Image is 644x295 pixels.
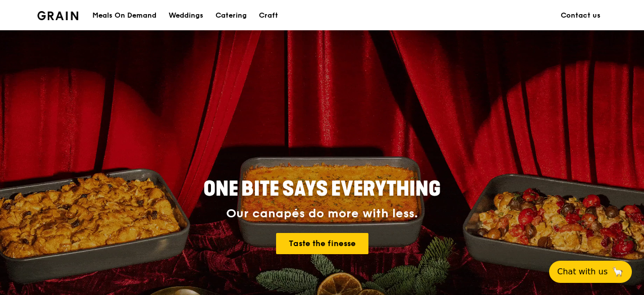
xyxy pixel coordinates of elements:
div: Catering [216,1,247,31]
div: Weddings [169,1,203,31]
a: Contact us [555,1,607,31]
a: Craft [253,1,284,31]
div: Meals On Demand [92,1,156,31]
div: Our canapés do more with less. [140,207,504,221]
span: 🦙 [612,266,624,278]
img: Grain [37,11,78,20]
button: Chat with us🦙 [549,261,632,283]
a: Catering [209,1,253,31]
div: Craft [259,1,278,31]
a: Weddings [163,1,209,31]
a: Taste the finesse [276,233,368,254]
span: ONE BITE SAYS EVERYTHING [203,177,441,201]
span: Chat with us [557,266,608,278]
